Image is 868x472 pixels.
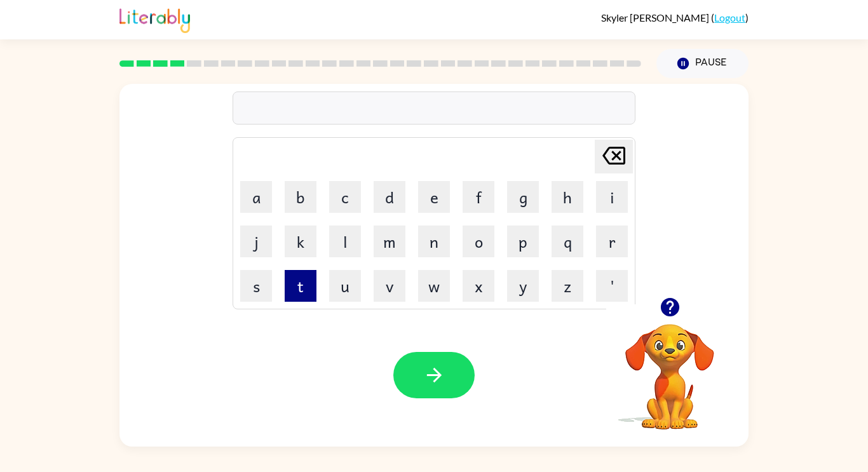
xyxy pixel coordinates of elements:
[552,181,583,213] button: h
[596,181,628,213] button: i
[329,270,361,302] button: u
[601,11,749,24] div: ( )
[714,11,745,24] a: Logout
[418,226,450,257] button: n
[374,181,405,213] button: d
[463,270,494,302] button: x
[606,304,733,431] video: Your browser must support playing .mp4 files to use Literably. Please try using another browser.
[374,270,405,302] button: v
[285,270,316,302] button: t
[119,5,190,33] img: Literably
[507,270,539,302] button: y
[329,181,361,213] button: c
[463,181,494,213] button: f
[285,181,316,213] button: b
[601,11,711,24] span: Skyler [PERSON_NAME]
[552,226,583,257] button: q
[240,181,272,213] button: a
[507,181,539,213] button: g
[656,49,749,78] button: Pause
[418,270,450,302] button: w
[507,226,539,257] button: p
[240,270,272,302] button: s
[329,226,361,257] button: l
[552,270,583,302] button: z
[240,226,272,257] button: j
[596,270,628,302] button: '
[374,226,405,257] button: m
[418,181,450,213] button: e
[463,226,494,257] button: o
[285,226,316,257] button: k
[596,226,628,257] button: r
